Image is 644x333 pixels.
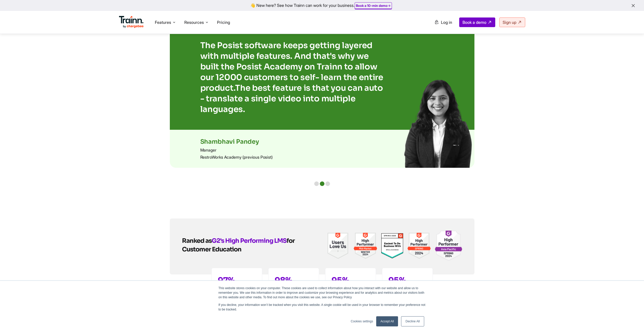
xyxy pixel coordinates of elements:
[354,231,377,261] img: Trainn | Customer Onboarding Software
[218,275,235,285] span: 97%
[219,286,426,300] p: This website stores cookies on your computer. These cookies are used to collect information about...
[356,4,391,8] a: Book a 10-min demo→
[388,275,406,285] span: 95%
[381,233,403,258] img: Trainn | Customer Onboarding Software
[219,303,426,312] p: If you decline, your information won’t be tracked when you visit this website. A single cookie wi...
[275,275,293,285] span: 98%
[332,275,350,285] span: 95%
[376,316,398,326] a: Accept All
[326,231,350,261] img: Trainn | Customer Onboarding Software
[212,237,287,245] a: G2's High Performing LMS
[503,20,516,25] span: Sign up
[200,40,388,115] p: The Posist software keeps getting layered with multiple features. And that's why we built the Pos...
[200,147,444,153] p: Manager
[459,17,495,27] a: Book a demo
[155,20,171,25] span: Features
[435,231,462,261] img: Trainn | Customer Onboarding Software
[351,319,373,324] a: Cookies settings
[399,77,474,168] img: Trainn | customer education | video creation
[182,236,304,254] h2: Ranked as for Customer Education
[119,16,144,28] img: Trainn Logo
[200,138,444,145] p: Shambhavi Pandey
[401,316,424,326] a: Decline All
[200,155,444,160] p: RestroWorks Academy (previous Posist)
[3,3,641,8] div: 👋 New here? See how Trainn can work for your business.
[441,20,452,25] span: Log in
[431,18,455,27] a: Log in
[407,231,431,261] img: Trainn | Customer Onboarding Software
[463,20,486,25] span: Book a demo
[499,17,525,27] a: Sign up
[184,20,204,25] span: Resources
[217,20,230,25] a: Pricing
[356,4,388,8] b: Book a 10-min demo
